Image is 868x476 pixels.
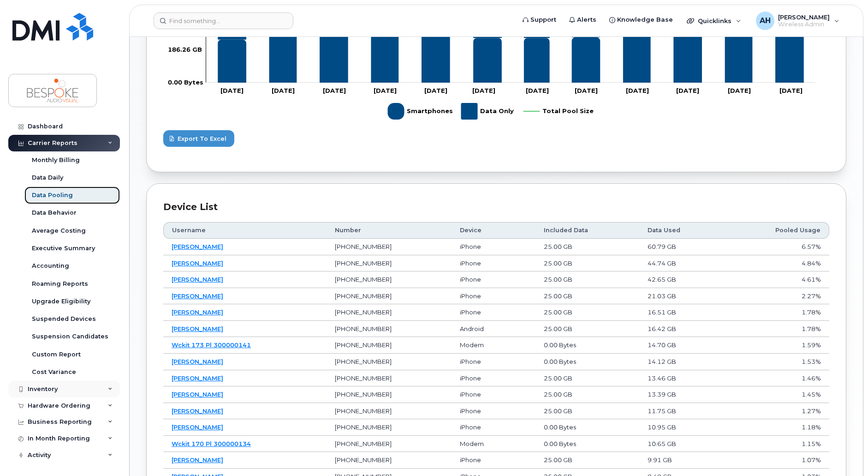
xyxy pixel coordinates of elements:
[535,239,639,255] td: 25.00 GB
[327,419,452,436] td: [PHONE_NUMBER]
[163,130,829,147] a: Export to Excel
[327,222,452,239] th: Number
[723,419,829,436] td: 1.18%
[452,288,535,305] td: iPhone
[723,271,829,288] td: 4.61%
[603,11,679,29] a: Knowledge Base
[535,370,639,387] td: 25.00 GB
[535,354,639,370] td: 0.00 Bytes
[639,403,723,420] td: 11.75 GB
[452,304,535,321] td: iPhone
[154,12,293,29] input: Find something...
[178,134,226,143] span: Export to Excel
[172,259,223,267] a: [PERSON_NAME]
[220,86,244,94] tspan: [DATE]
[639,304,723,321] td: 16.51 GB
[172,243,223,250] a: [PERSON_NAME]
[639,239,723,255] td: 60.79 GB
[749,12,846,30] div: Andrew Hallam
[452,370,535,387] td: iPhone
[452,255,535,272] td: iPhone
[327,354,452,370] td: [PHONE_NUMBER]
[327,304,452,321] td: [PHONE_NUMBER]
[452,271,535,288] td: iPhone
[452,436,535,452] td: Modem
[639,452,723,469] td: 9.91 GB
[452,419,535,436] td: iPhone
[327,288,452,305] td: [PHONE_NUMBER]
[526,86,549,94] tspan: [DATE]
[639,255,723,272] td: 44.74 GB
[723,403,829,420] td: 1.27%
[172,374,223,382] a: [PERSON_NAME]
[452,337,535,354] td: Modem
[617,15,673,24] span: Knowledge Base
[424,86,447,94] tspan: [DATE]
[535,255,639,272] td: 25.00 GB
[535,386,639,403] td: 25.00 GB
[163,222,327,239] th: Username
[172,456,223,464] a: [PERSON_NAME]
[327,436,452,452] td: [PHONE_NUMBER]
[172,440,251,447] a: Wckit 170 Pl 300000134
[172,341,251,349] a: Wckit 173 Pl 300000141
[535,271,639,288] td: 25.00 GB
[452,403,535,420] td: iPhone
[327,386,452,403] td: [PHONE_NUMBER]
[778,13,830,21] span: [PERSON_NAME]
[626,86,649,94] tspan: [DATE]
[723,255,829,272] td: 4.84%
[452,239,535,255] td: iPhone
[172,407,223,415] a: [PERSON_NAME]
[639,436,723,452] td: 10.65 GB
[639,288,723,305] td: 21.03 GB
[680,12,748,30] div: Quicklinks
[676,86,699,94] tspan: [DATE]
[516,11,563,29] a: Support
[535,304,639,321] td: 25.00 GB
[327,370,452,387] td: [PHONE_NUMBER]
[172,358,223,365] a: [PERSON_NAME]
[172,308,223,316] a: [PERSON_NAME]
[723,321,829,337] td: 1.78%
[163,200,829,214] div: Device list
[323,86,346,94] tspan: [DATE]
[728,86,751,94] tspan: [DATE]
[760,15,771,26] span: AH
[472,86,495,94] tspan: [DATE]
[639,321,723,337] td: 16.42 GB
[388,99,594,123] g: Legend
[327,321,452,337] td: [PHONE_NUMBER]
[168,78,203,85] tspan: 0.00 Bytes
[218,14,804,83] g: Smartphones
[327,403,452,420] td: [PHONE_NUMBER]
[327,255,452,272] td: [PHONE_NUMBER]
[577,15,596,24] span: Alerts
[452,386,535,403] td: iPhone
[723,304,829,321] td: 1.78%
[535,436,639,452] td: 0.00 Bytes
[639,271,723,288] td: 42.65 GB
[327,337,452,354] td: [PHONE_NUMBER]
[452,321,535,337] td: Android
[639,370,723,387] td: 13.46 GB
[639,222,723,239] th: Data Used
[452,452,535,469] td: iPhone
[461,99,514,123] g: Data Only
[172,325,223,332] a: [PERSON_NAME]
[327,271,452,288] td: [PHONE_NUMBER]
[327,239,452,255] td: [PHONE_NUMBER]
[723,386,829,403] td: 1.45%
[535,337,639,354] td: 0.00 Bytes
[723,222,829,239] th: Pooled Usage
[535,321,639,337] td: 25.00 GB
[535,403,639,420] td: 25.00 GB
[723,354,829,370] td: 1.53%
[172,292,223,300] a: [PERSON_NAME]
[723,288,829,305] td: 2.27%
[374,86,397,94] tspan: [DATE]
[172,391,223,398] a: [PERSON_NAME]
[563,11,603,29] a: Alerts
[639,419,723,436] td: 10.95 GB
